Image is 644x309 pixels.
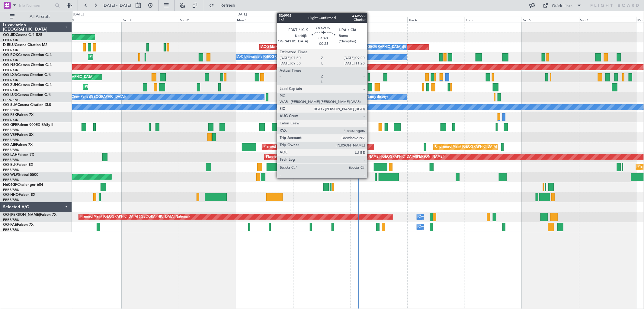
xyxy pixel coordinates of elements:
[3,188,19,192] a: EBBR/BRU
[238,53,334,62] div: A/C Unavailable [GEOGRAPHIC_DATA]-[GEOGRAPHIC_DATA]
[3,88,18,92] a: EBKT/KJK
[3,103,18,107] span: OO-SLM
[237,12,247,17] div: [DATE]
[522,17,579,22] div: Sat 6
[264,143,359,152] div: Planned Maint [GEOGRAPHIC_DATA] ([GEOGRAPHIC_DATA])
[3,113,17,117] span: OO-FSX
[3,193,35,197] a: OO-HHOFalcon 8X
[552,3,573,9] div: Quick Links
[3,68,18,72] a: EBKT/KJK
[407,17,464,22] div: Thu 4
[3,73,51,77] a: OO-LXACessna Citation CJ4
[3,163,33,167] a: OO-ELKFalcon 8X
[3,78,18,82] a: EBKT/KJK
[122,17,179,22] div: Sat 30
[3,63,52,67] a: OO-NSGCessna Citation CJ4
[350,17,407,22] div: Wed 3
[3,58,18,62] a: EBKT/KJK
[3,143,33,147] a: OO-AIEFalcon 7X
[80,212,190,222] div: Planned Maint [GEOGRAPHIC_DATA] ([GEOGRAPHIC_DATA] National)
[3,43,47,47] a: D-IBLUCessna Citation M2
[16,15,64,19] span: All Aircraft
[435,143,549,152] div: Unplanned Maint [GEOGRAPHIC_DATA] ([GEOGRAPHIC_DATA] National)
[18,1,53,10] input: Trip Number
[3,173,38,177] a: OO-WLPGlobal 5500
[3,103,51,107] a: OO-SLMCessna Citation XLS
[418,222,460,232] div: Owner Melsbroek Air Base
[3,183,17,187] span: N604GF
[293,17,350,22] div: Tue 2
[3,113,34,117] a: OO-FSXFalcon 7X
[418,212,460,222] div: Owner Melsbroek Air Base
[3,143,16,147] span: OO-AIE
[90,53,160,62] div: Planned Maint Kortrijk-[GEOGRAPHIC_DATA]
[3,53,18,57] span: OO-ROK
[3,223,34,227] a: OO-FAEFalcon 7X
[236,17,293,22] div: Mon 1
[3,133,17,137] span: OO-VSF
[103,3,131,8] span: [DATE] - [DATE]
[3,43,15,47] span: D-IBLU
[3,108,19,112] a: EBBR/BRU
[3,228,19,232] a: EBBR/BRU
[3,148,19,152] a: EBBR/BRU
[215,3,241,8] span: Refresh
[3,198,19,202] a: EBBR/BRU
[3,163,17,167] span: OO-ELK
[3,33,16,37] span: OO-JID
[3,123,17,127] span: OO-GPE
[64,17,121,22] div: Fri 29
[3,153,34,157] a: OO-LAHFalcon 7X
[540,1,585,10] button: Quick Links
[3,53,52,57] a: OO-ROKCessna Citation CJ4
[319,123,419,132] div: Cleaning [GEOGRAPHIC_DATA] ([GEOGRAPHIC_DATA] National)
[3,48,18,52] a: EBKT/KJK
[3,63,18,67] span: OO-NSG
[3,173,18,177] span: OO-WLP
[66,93,126,102] div: No Crew Paris ([GEOGRAPHIC_DATA])
[3,178,19,182] a: EBBR/BRU
[3,93,17,97] span: OO-LUX
[3,33,42,37] a: OO-JIDCessna CJ1 525
[3,133,34,137] a: OO-VSFFalcon 8X
[7,12,66,21] button: All Aircraft
[352,43,453,52] div: No Crew [GEOGRAPHIC_DATA] ([GEOGRAPHIC_DATA] National)
[3,93,51,97] a: OO-LUXCessna Citation CJ4
[3,168,19,172] a: EBBR/BRU
[206,1,242,10] button: Refresh
[3,153,18,157] span: OO-LAH
[3,183,43,187] a: N604GFChallenger 604
[3,218,19,222] a: EBBR/BRU
[3,83,52,87] a: OO-ZUNCessna Citation CJ4
[266,153,444,162] div: Planned Maint [PERSON_NAME]-[GEOGRAPHIC_DATA][PERSON_NAME] ([GEOGRAPHIC_DATA][PERSON_NAME])
[73,12,84,17] div: [DATE]
[3,123,53,127] a: OO-GPEFalcon 900EX EASy II
[261,43,366,52] div: AOG Maint [GEOGRAPHIC_DATA] ([GEOGRAPHIC_DATA] National)
[465,17,522,22] div: Fri 5
[3,138,19,142] a: EBBR/BRU
[579,17,636,22] div: Sun 7
[3,83,18,87] span: OO-ZUN
[3,38,18,42] a: EBKT/KJK
[179,17,236,22] div: Sun 31
[3,213,56,217] a: OO-[PERSON_NAME]Falcon 7X
[3,213,40,217] span: OO-[PERSON_NAME]
[3,73,17,77] span: OO-LXA
[85,83,155,92] div: Planned Maint Kortrijk-[GEOGRAPHIC_DATA]
[3,193,19,197] span: OO-HHO
[352,93,388,102] div: No Crew Nancy (Essey)
[3,128,19,132] a: EBBR/BRU
[3,118,18,122] a: EBKT/KJK
[3,158,19,162] a: EBBR/BRU
[3,98,20,102] a: LFSN/ENC
[3,223,17,227] span: OO-FAE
